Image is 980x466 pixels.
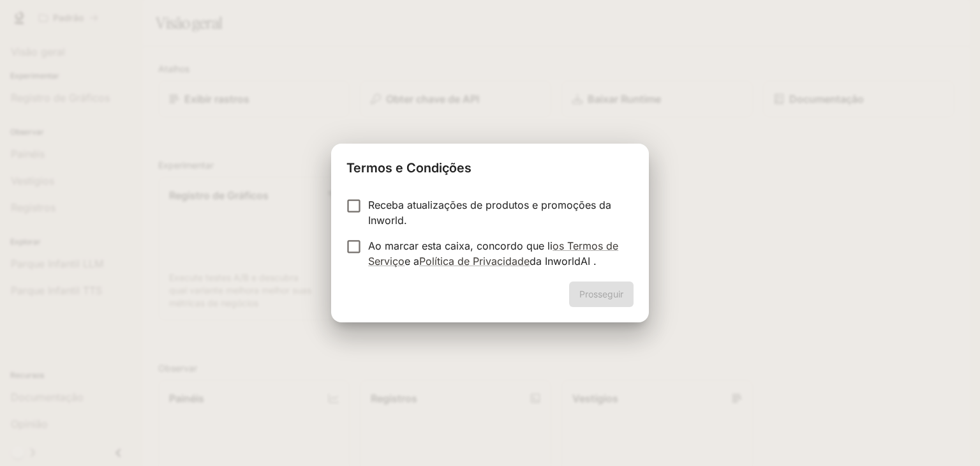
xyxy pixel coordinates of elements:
[346,160,471,176] font: Termos e Condições
[368,239,553,252] font: Ao marcar esta caixa, concordo que li
[419,255,530,267] a: Política de Privacidade
[368,199,611,227] font: Receba atualizações de produtos e promoções da Inworld.
[405,255,419,267] font: e a
[530,255,597,267] font: da InworldAI .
